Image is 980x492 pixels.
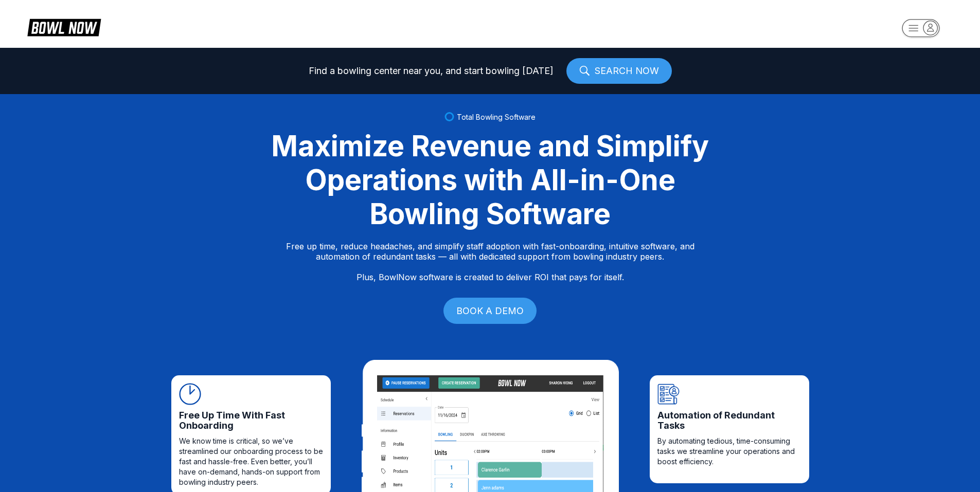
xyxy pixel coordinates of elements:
[179,410,323,431] span: Free Up Time With Fast Onboarding
[566,58,672,84] a: SEARCH NOW
[657,410,801,431] span: Automation of Redundant Tasks
[657,436,801,467] span: By automating tedious, time-consuming tasks we streamline your operations and boost efficiency.
[179,436,323,487] span: We know time is critical, so we’ve streamlined our onboarding process to be fast and hassle-free....
[457,113,536,121] span: Total Bowling Software
[309,66,554,76] span: Find a bowling center near you, and start bowling [DATE]
[259,129,722,231] div: Maximize Revenue and Simplify Operations with All-in-One Bowling Software
[443,298,537,324] a: BOOK A DEMO
[286,241,694,282] p: Free up time, reduce headaches, and simplify staff adoption with fast-onboarding, intuitive softw...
